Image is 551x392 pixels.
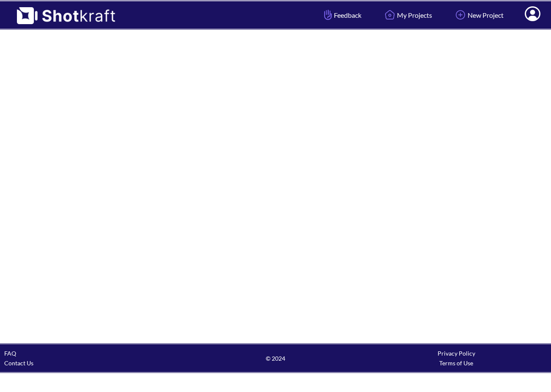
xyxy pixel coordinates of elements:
[366,358,547,368] div: Terms of Use
[322,8,334,22] img: Hand Icon
[366,348,547,358] div: Privacy Policy
[453,8,468,22] img: Add Icon
[4,359,33,367] a: Contact Us
[4,350,16,357] a: FAQ
[322,10,361,20] span: Feedback
[447,4,510,26] a: New Project
[383,8,397,22] img: Home Icon
[185,353,366,363] span: © 2024
[376,4,438,26] a: My Projects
